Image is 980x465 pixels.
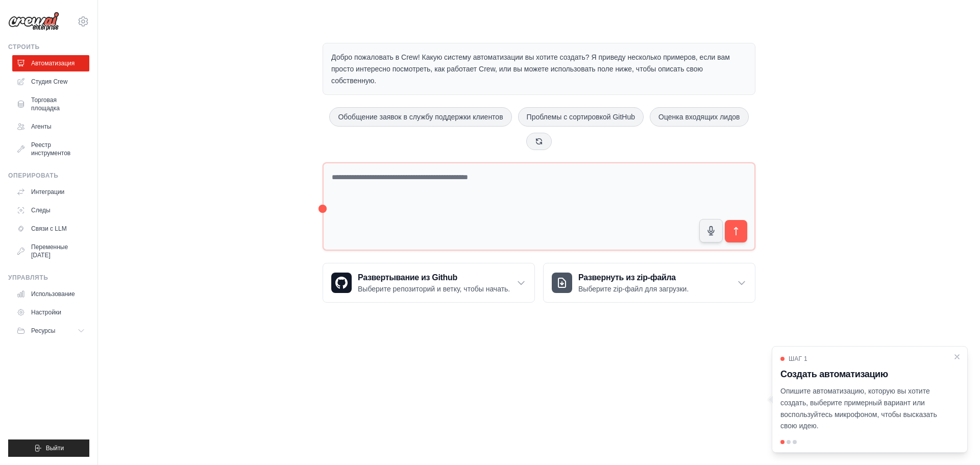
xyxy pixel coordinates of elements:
font: Выйти [46,445,64,452]
a: Автоматизация [12,55,89,71]
a: Переменные [DATE] [12,239,89,263]
font: Оперировать [8,172,58,179]
a: Студия Crew [12,74,89,90]
button: Ресурсы [12,323,89,339]
font: Развернуть из zip-файла [578,273,676,282]
a: Реестр инструментов [12,137,89,161]
font: Автоматизация [31,60,75,67]
button: Проблемы с сортировкой GitHub [518,107,644,127]
font: Шаг 1 [789,355,807,362]
font: Опишите автоматизацию, которую вы хотите создать, выберите примерный вариант или воспользуйтесь м... [780,387,937,430]
a: Следы [12,202,89,218]
font: Студия Crew [31,78,67,85]
a: Агенты [12,118,89,135]
font: Связи с LLM [31,225,67,232]
font: Выберите zip-файл для загрузки. [578,285,689,293]
font: Интеграции [31,188,64,195]
a: Настройки [12,304,89,321]
font: Оценка входящих лидов [658,113,740,121]
font: Строить [8,43,40,51]
font: Добро пожаловать в Crew! Какую систему автоматизации вы хотите создать? Я приведу несколько приме... [331,53,730,85]
a: Интеграции [12,184,89,200]
button: Выйти [8,439,89,457]
font: Использование [31,290,75,298]
font: Агенты [31,123,52,130]
font: Управлять [8,274,48,281]
font: Проблемы с сортировкой GitHub [527,113,635,121]
font: Обобщение заявок в службу поддержки клиентов [338,113,503,121]
font: Реестр инструментов [31,141,70,157]
a: Использование [12,286,89,302]
font: Торговая площадка [31,96,60,112]
font: Ресурсы [31,327,55,334]
a: Торговая площадка [12,92,89,116]
font: Создать автоматизацию [780,369,888,379]
img: Логотип [8,12,59,31]
font: Развертывание из Github [358,273,457,282]
font: Следы [31,207,51,214]
button: Закрыть пошаговое руководство [953,353,961,361]
font: Выберите репозиторий и ветку, чтобы начать. [358,285,510,293]
iframe: Виджет чата [929,416,980,465]
button: Оценка входящих лидов [650,107,749,127]
a: Связи с LLM [12,221,89,237]
button: Обобщение заявок в службу поддержки клиентов [329,107,511,127]
font: Переменные [DATE] [31,243,68,259]
font: Настройки [31,309,61,316]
